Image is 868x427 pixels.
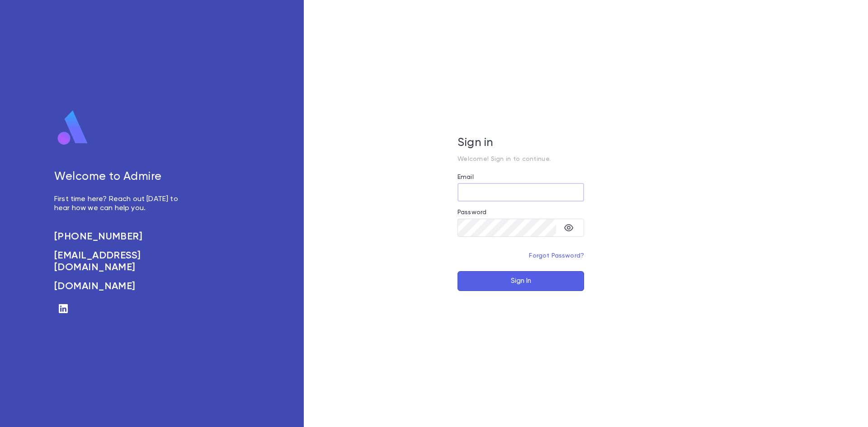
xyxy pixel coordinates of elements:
label: Email [458,174,474,181]
a: [PHONE_NUMBER] [54,231,188,243]
button: toggle password visibility [560,219,578,237]
a: [EMAIL_ADDRESS][DOMAIN_NAME] [54,250,188,273]
h5: Sign in [458,136,584,150]
button: Sign In [458,271,584,291]
label: Password [458,209,486,216]
h5: Welcome to Admire [54,170,188,184]
p: First time here? Reach out [DATE] to hear how we can help you. [54,195,188,213]
p: Welcome! Sign in to continue. [458,155,584,163]
a: Forgot Password? [529,253,584,259]
img: logo [54,110,91,146]
a: [DOMAIN_NAME] [54,281,188,292]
